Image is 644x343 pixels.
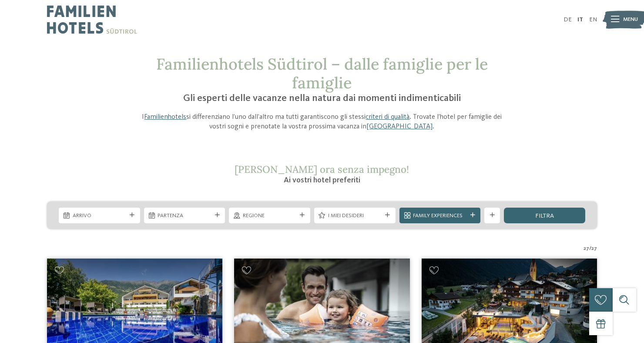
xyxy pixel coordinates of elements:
span: Familienhotels Südtirol – dalle famiglie per le famiglie [156,54,488,93]
a: IT [577,17,583,23]
span: I miei desideri [328,212,382,220]
span: / [589,245,591,252]
span: Family Experiences [413,212,467,220]
span: [PERSON_NAME] ora senza impegno! [235,163,409,175]
span: 27 [591,245,597,252]
span: Regione [243,212,297,220]
span: filtra [535,213,554,219]
span: Arrivo [73,212,127,220]
a: DE [563,17,572,23]
a: criteri di qualità [366,114,409,121]
span: 27 [584,245,589,252]
a: [GEOGRAPHIC_DATA] [366,123,433,130]
a: Familienhotels [144,114,186,121]
span: Ai vostri hotel preferiti [284,176,360,184]
p: I si differenziano l’uno dall’altro ma tutti garantiscono gli stessi . Trovate l’hotel per famigl... [136,112,508,132]
span: Menu [623,16,638,24]
span: Gli esperti delle vacanze nella natura dai momenti indimenticabili [183,94,461,103]
a: EN [589,17,597,23]
span: Partenza [158,212,211,220]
